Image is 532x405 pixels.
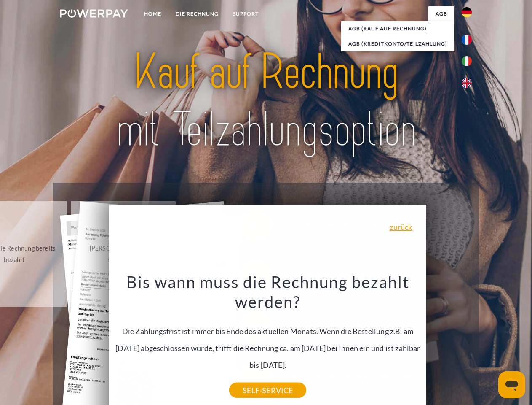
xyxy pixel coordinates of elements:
[428,6,454,22] a: agb
[114,272,422,312] h3: Bis wann muss die Rechnung bezahlt werden?
[60,9,128,18] img: logo-powerpay-white.svg
[168,6,226,22] a: DIE RECHNUNG
[341,36,454,51] a: AGB (Kreditkonto/Teilzahlung)
[341,21,454,36] a: AGB (Kauf auf Rechnung)
[76,243,171,265] div: [PERSON_NAME] wurde retourniert
[462,56,472,66] img: it
[462,78,472,88] img: en
[229,383,306,398] a: SELF-SERVICE
[498,371,525,398] iframe: Schaltfläche zum Öffnen des Messaging-Fensters
[80,40,452,162] img: title-powerpay_de.svg
[137,6,168,22] a: Home
[462,35,472,45] img: fr
[462,7,472,17] img: de
[226,6,266,22] a: SUPPORT
[390,223,412,231] a: zurück
[114,272,422,390] div: Die Zahlungsfrist ist immer bis Ende des aktuellen Monats. Wenn die Bestellung z.B. am [DATE] abg...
